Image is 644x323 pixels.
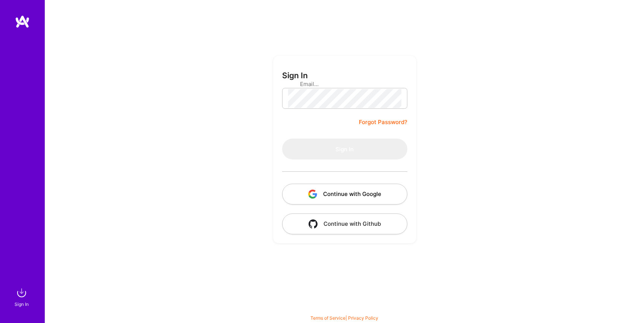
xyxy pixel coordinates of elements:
img: sign in [14,285,29,300]
div: Sign In [15,300,29,308]
span: | [310,315,378,321]
img: icon [308,190,317,199]
input: Email... [300,75,389,94]
div: © 2025 ATeams Inc., All rights reserved. [45,301,644,319]
button: Continue with Google [282,184,407,205]
button: Sign In [282,139,407,159]
img: logo [15,15,30,28]
button: Continue with Github [282,213,407,234]
h3: Sign In [282,71,308,80]
a: Privacy Policy [348,315,378,321]
a: Terms of Service [310,315,345,321]
a: Forgot Password? [359,118,407,127]
a: sign inSign In [16,285,29,308]
img: icon [309,219,318,228]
